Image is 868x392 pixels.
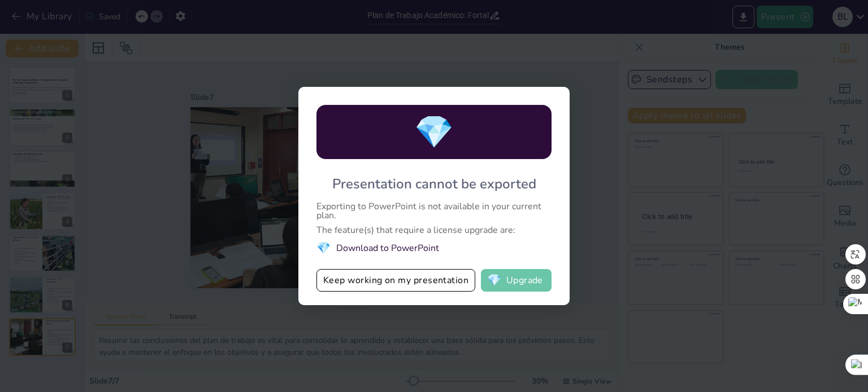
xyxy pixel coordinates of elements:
li: Download to PowerPoint [316,240,552,256]
button: Keep working on my presentation [316,269,475,292]
button: diamondUpgrade [481,269,552,292]
div: Exporting to PowerPoint is not available in your current plan. [316,202,552,220]
div: Presentation cannot be exported [332,175,536,193]
div: The feature(s) that require a license upgrade are: [316,226,552,235]
span: diamond [487,275,501,286]
span: diamond [414,111,454,154]
span: diamond [316,240,331,256]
